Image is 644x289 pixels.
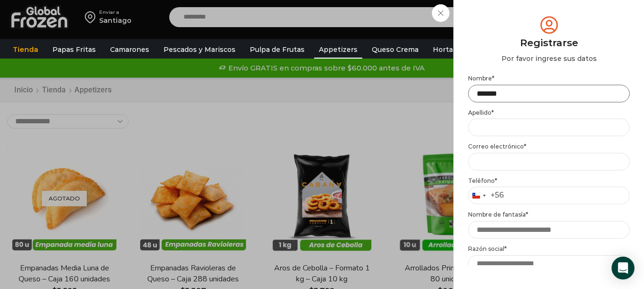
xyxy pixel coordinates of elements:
label: Razón social [468,245,630,253]
div: +56 [491,190,504,200]
a: Pescados y Mariscos [159,40,240,59]
a: Pulpa de Frutas [245,40,309,59]
label: Nombre de fantasía [468,211,630,219]
button: Selected country [469,187,504,204]
a: Appetizers [314,40,362,59]
a: Papas Fritas [48,40,101,59]
a: Tienda [8,40,43,59]
label: Correo electrónico [468,143,630,150]
div: Por favor ingrese sus datos [468,54,630,63]
img: tabler-icon-user-circle.svg [538,14,560,36]
a: Hortalizas [428,40,473,59]
a: Queso Crema [367,40,423,59]
label: Nombre [468,75,630,82]
a: Camarones [105,40,154,59]
label: Teléfono [468,177,630,185]
div: Open Intercom Messenger [612,257,634,279]
div: Registrarse [468,36,630,50]
label: Apellido [468,109,630,117]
